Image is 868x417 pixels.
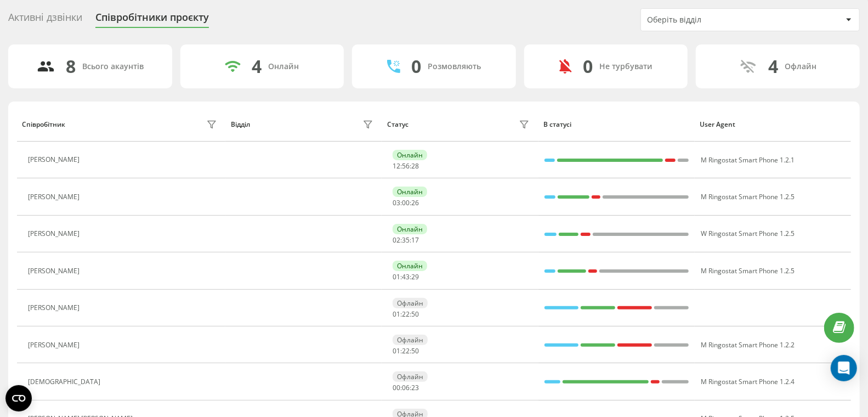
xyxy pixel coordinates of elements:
[28,378,103,386] div: [DEMOGRAPHIC_DATA]
[411,272,419,281] span: 29
[402,272,410,281] span: 43
[411,346,419,356] span: 50
[28,156,82,164] div: [PERSON_NAME]
[22,121,65,128] div: Співробітник
[402,198,410,207] span: 00
[393,272,400,281] span: 01
[28,267,82,275] div: [PERSON_NAME]
[411,309,419,319] span: 50
[393,199,419,207] div: : :
[28,341,82,349] div: [PERSON_NAME]
[701,229,795,238] span: W Ringostat Smart Phone 1.2.5
[402,346,410,356] span: 22
[66,56,76,77] div: 8
[8,12,82,29] div: Активні дзвінки
[402,309,410,319] span: 22
[599,62,653,71] div: Не турбувати
[393,335,428,345] div: Офлайн
[95,12,209,29] div: Співробітники проєкту
[701,377,795,386] span: M Ringostat Smart Phone 1.2.4
[393,309,400,319] span: 01
[28,193,82,201] div: [PERSON_NAME]
[28,304,82,312] div: [PERSON_NAME]
[785,62,816,71] div: Офлайн
[393,384,419,392] div: : :
[402,383,410,392] span: 06
[387,121,409,128] div: Статус
[393,224,427,234] div: Онлайн
[393,198,400,207] span: 03
[393,236,419,244] div: : :
[393,347,419,355] div: : :
[768,56,778,77] div: 4
[393,346,400,356] span: 01
[543,121,689,128] div: В статусі
[700,121,846,128] div: User Agent
[701,340,795,350] span: M Ringostat Smart Phone 1.2.2
[411,56,421,77] div: 0
[5,385,32,412] button: Open CMP widget
[647,15,778,25] div: Оберіть відділ
[82,62,144,71] div: Всього акаунтів
[393,235,400,245] span: 02
[411,235,419,245] span: 17
[231,121,250,128] div: Відділ
[393,371,428,382] div: Офлайн
[393,150,427,160] div: Онлайн
[411,198,419,207] span: 26
[28,230,82,238] div: [PERSON_NAME]
[393,261,427,271] div: Онлайн
[701,192,795,201] span: M Ringostat Smart Phone 1.2.5
[402,235,410,245] span: 35
[268,62,299,71] div: Онлайн
[428,62,481,71] div: Розмовляють
[411,161,419,171] span: 28
[393,383,400,392] span: 00
[831,355,857,381] div: Open Intercom Messenger
[252,56,262,77] div: 4
[411,383,419,392] span: 23
[393,311,419,318] div: : :
[701,266,795,275] span: M Ringostat Smart Phone 1.2.5
[393,273,419,281] div: : :
[583,56,593,77] div: 0
[402,161,410,171] span: 56
[393,298,428,308] div: Офлайн
[701,155,795,165] span: M Ringostat Smart Phone 1.2.1
[393,187,427,197] div: Онлайн
[393,162,419,170] div: : :
[393,161,400,171] span: 12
